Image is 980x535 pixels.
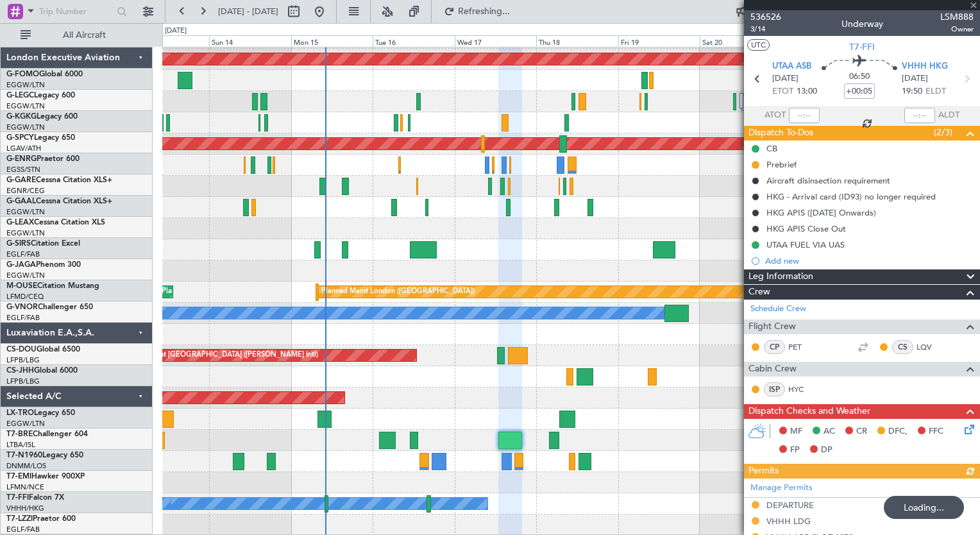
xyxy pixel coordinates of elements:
[748,269,813,284] span: Leg Information
[6,228,45,238] a: EGGW/LTN
[6,292,44,301] a: LFMD/CEQ
[6,261,36,269] span: G-JAGA
[766,207,876,218] div: HKG APIS ([DATE] Onwards)
[917,341,945,353] a: LQV
[165,26,187,37] div: [DATE]
[6,515,76,523] a: T7-LZZIPraetor 600
[6,219,105,226] a: G-LEAXCessna Citation XLS
[841,17,883,31] div: Underway
[766,175,890,186] div: Aircraft disinsection requirement
[6,113,78,121] a: G-KGKGLegacy 600
[14,25,139,46] button: All Aircraft
[6,367,34,375] span: CS-JHH
[6,282,99,290] a: M-OUSECitation Mustang
[6,186,45,196] a: EGNR/CEG
[6,198,112,205] a: G-GAALCessna Citation XLS+
[6,430,88,438] a: T7-BREChallenger 604
[6,155,80,163] a: G-ENRGPraetor 600
[6,176,36,184] span: G-GARE
[6,494,64,502] a: T7-FFIFalcon 7X
[764,382,785,396] div: ISP
[750,303,806,316] a: Schedule Crew
[6,346,37,353] span: CS-DOU
[33,31,135,40] span: All Aircraft
[821,444,832,457] span: DP
[6,504,44,513] a: VHHH/HKG
[6,367,78,375] a: CS-JHHGlobal 6000
[6,515,33,523] span: T7-LZZI
[6,134,34,142] span: G-SPCY
[6,430,33,438] span: T7-BRE
[6,440,35,450] a: LTBA/ISL
[6,123,45,132] a: EGGW/LTN
[6,303,38,311] span: G-VNOR
[764,340,785,354] div: CP
[790,444,800,457] span: FP
[788,384,817,395] a: HYC
[856,425,867,438] span: CR
[938,109,959,122] span: ALDT
[6,452,42,459] span: T7-N1960
[748,404,870,419] span: Dispatch Checks and Weather
[321,282,475,301] div: Planned Maint London ([GEOGRAPHIC_DATA])
[6,525,40,534] a: EGLF/FAB
[750,10,781,24] span: 536526
[797,85,817,98] span: 13:00
[6,113,37,121] span: G-KGKG
[6,494,29,502] span: T7-FFI
[772,72,798,85] span: [DATE]
[849,71,870,83] span: 06:50
[6,261,81,269] a: G-JAGAPhenom 300
[747,39,770,51] button: UTC
[772,85,793,98] span: ETOT
[6,207,45,217] a: EGGW/LTN
[6,165,40,174] a: EGSS/STN
[788,341,817,353] a: PET
[884,496,964,519] div: Loading...
[6,355,40,365] a: LFPB/LBG
[6,240,31,248] span: G-SIRS
[6,419,45,429] a: EGGW/LTN
[6,71,83,78] a: G-FOMOGlobal 6000
[824,425,835,438] span: AC
[6,409,34,417] span: LX-TRO
[6,473,85,480] a: T7-EMIHawker 900XP
[888,425,908,438] span: DFC,
[892,340,913,354] div: CS
[6,71,39,78] span: G-FOMO
[6,313,40,323] a: EGLF/FAB
[700,35,781,47] div: Sat 20
[6,409,75,417] a: LX-TROLegacy 650
[455,35,536,47] div: Wed 17
[766,159,797,170] div: Prebrief
[929,425,943,438] span: FFC
[6,144,41,153] a: LGAV/ATH
[6,80,45,90] a: EGGW/LTN
[6,250,40,259] a: EGLF/FAB
[925,85,946,98] span: ELDT
[6,219,34,226] span: G-LEAX
[772,60,811,73] span: UTAA ASB
[6,240,80,248] a: G-SIRSCitation Excel
[6,92,34,99] span: G-LEGC
[748,285,770,300] span: Crew
[6,473,31,480] span: T7-EMI
[902,60,948,73] span: VHHH HKG
[766,191,936,202] div: HKG - Arrival card (ID93) no longer required
[940,24,974,35] span: Owner
[6,176,112,184] a: G-GARECessna Citation XLS+
[291,35,373,47] div: Mon 15
[6,303,93,311] a: G-VNORChallenger 650
[438,1,515,22] button: Refreshing...
[6,101,45,111] a: EGGW/LTN
[209,35,291,47] div: Sun 14
[6,452,83,459] a: T7-N1960Legacy 650
[39,2,113,21] input: Trip Number
[6,346,80,353] a: CS-DOUGlobal 6500
[849,40,875,54] span: T7-FFI
[6,377,40,386] a: LFPB/LBG
[750,24,781,35] span: 3/14
[934,126,952,139] span: (2/3)
[902,85,922,98] span: 19:50
[940,10,974,24] span: LSM888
